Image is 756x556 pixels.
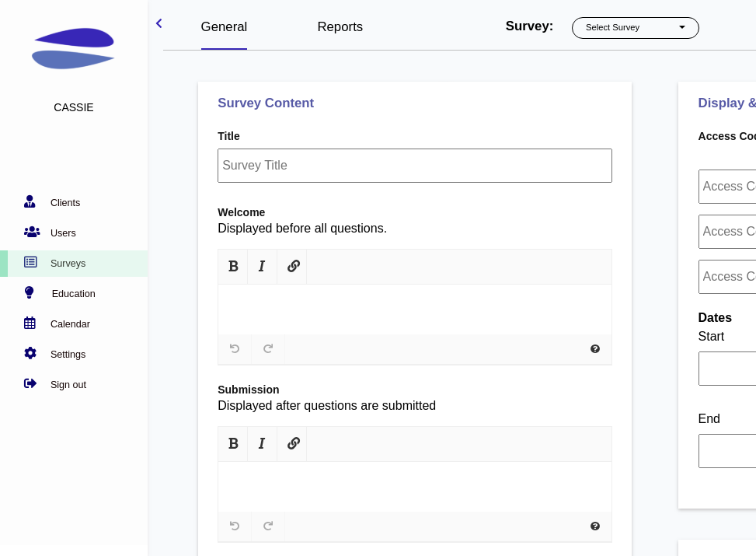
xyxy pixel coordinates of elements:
a: education [2,286,140,302]
a: Add URL [277,250,307,284]
a: Undo [218,334,252,364]
a: Redo [252,334,285,364]
span: Clients [51,198,81,208]
a: Bold [218,427,248,461]
a: Bold [218,250,248,284]
img: main_logo.svg [27,4,120,97]
a: Redo [252,512,285,541]
h4: Submission [218,383,612,397]
b: Dates [699,311,733,324]
a: toggle-sidebar [155,16,162,32]
span: Calendar [51,319,90,330]
span: Users [51,228,76,239]
h3: Survey Content [218,96,612,111]
a: Italic [248,427,277,461]
a: Italic [248,250,277,284]
h4: Welcome [218,206,612,219]
button: Select Survey [572,17,699,39]
span: Education [52,288,96,299]
span: Settings [51,349,86,360]
p: Displayed after questions are submitted [218,397,612,415]
p: Displayed before all questions. [218,219,612,238]
span: Sign out [51,379,86,390]
a: General [201,17,248,49]
a: Undo [218,512,252,541]
a: Reports [317,19,363,34]
h4: Title [218,130,612,143]
h2: Survey: [506,19,554,34]
a: Add URL [277,427,307,461]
